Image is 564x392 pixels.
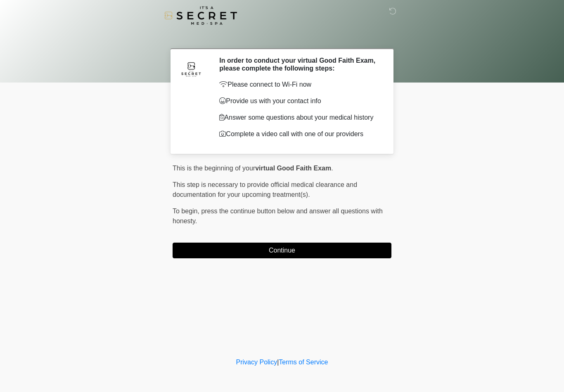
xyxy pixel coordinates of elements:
[173,181,357,198] span: This step is necessary to provide official medical clearance and documentation for your upcoming ...
[219,113,379,123] p: Answer some questions about your medical history
[173,208,383,224] span: press the continue button below and answer all questions with honesty.
[279,359,328,366] a: Terms of Service
[173,165,255,172] span: This is the beginning of your
[179,57,204,81] img: Agent Avatar
[236,359,277,366] a: Privacy Policy
[219,80,379,90] p: Please connect to Wi-Fi now
[164,6,237,25] img: It's A Secret Med Spa Logo
[173,208,201,215] span: To begin,
[219,129,379,139] p: Complete a video call with one of our providers
[219,57,379,72] h2: In order to conduct your virtual Good Faith Exam, please complete the following steps:
[219,96,379,106] p: Provide us with your contact info
[277,359,279,366] a: |
[166,30,398,45] h1: ‎ ‎
[255,165,331,172] strong: virtual Good Faith Exam
[173,243,391,258] button: Continue
[331,165,333,172] span: .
